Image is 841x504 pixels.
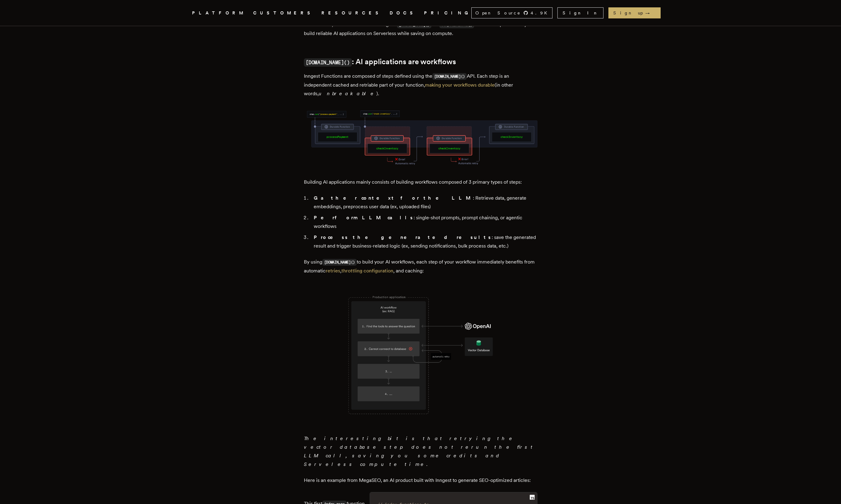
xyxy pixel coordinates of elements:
[304,178,537,186] p: Building AI applications mainly consists of building workflows composed of 3 primary types of steps:
[312,233,537,250] li: : save the generated result and trigger business-related logic (ex, sending notifications, bulk p...
[312,213,537,231] li: : single-shot prompts, prompt chaining, or agentic workflows
[304,58,352,67] code: [DOMAIN_NAME]()
[645,10,656,16] span: →
[341,268,393,274] a: throttling configuration
[192,9,246,17] button: PLATFORM
[314,234,492,240] strong: Process the generated results
[314,215,414,221] strong: Perform LLM calls
[424,9,471,17] a: PRICING
[557,7,603,18] a: Sign In
[531,10,551,16] span: 4.9 K
[312,194,537,211] li: : Retrieve data, generate embeddings, preprocess user data (ex, uploaded files)
[425,82,495,88] a: making your workflows durable
[321,9,382,17] button: RESOURCES
[319,91,376,96] em: unbreakable
[608,7,661,18] a: Sign up
[304,20,537,38] p: In this article, we'll see how combining the and APIs is the quickest way to build reliable AI ap...
[253,9,314,17] a: CUSTOMERS
[475,10,521,16] span: Open Source
[304,476,537,485] p: Here is an example from MegaSEO, an AI product built with Inngest to generate SEO-optimized artic...
[390,9,417,17] a: DOCS
[322,259,357,266] code: [DOMAIN_NAME]()
[314,195,473,201] strong: Gather context for the LLM
[304,57,537,67] h2: : AI applications are workflows
[432,73,467,80] code: [DOMAIN_NAME]()
[326,268,340,274] a: retries
[304,72,537,98] p: Inngest Functions are composed of steps defined using the API. Each step is an independent cached...
[304,258,537,275] p: By using to build your AI workflows, each step of your workflow immediately benefits from automat...
[304,436,535,467] em: The interesting bit is that retrying the vector database step does not rerun the first LLM call, ...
